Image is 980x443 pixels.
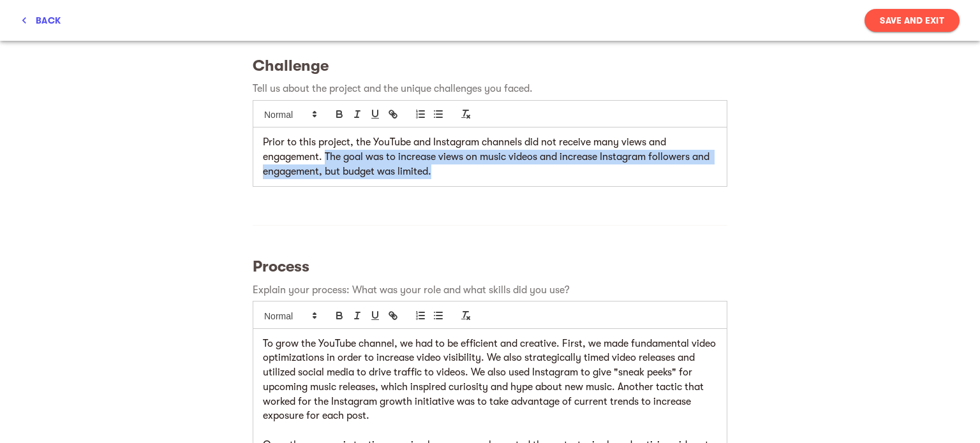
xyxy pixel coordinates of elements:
span: back [20,13,61,28]
p: Prior to this project, the YouTube and Instagram channels did not receive many views and engageme... [263,135,717,178]
h5: Process [253,256,727,277]
p: Tell us about the project and the unique challenges you faced. [253,81,727,96]
button: Save and Exit [865,9,960,32]
button: back [15,9,66,32]
p: To grow the YouTube channel, we had to be efficient and creative. First, we made fundamental vide... [263,337,717,423]
iframe: Chat Widget [916,382,980,443]
h5: Challenge [253,55,727,76]
p: Explain your process: What was your role and what skills did you use? [253,282,727,298]
span: Save and Exit [880,13,944,28]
